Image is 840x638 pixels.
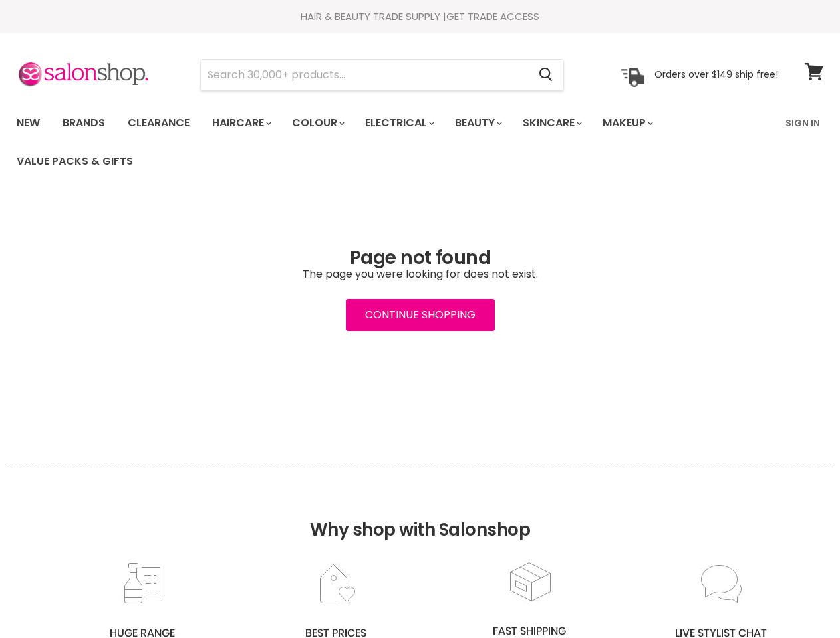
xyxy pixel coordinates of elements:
[7,148,143,175] a: Value Packs & Gifts
[593,109,661,137] a: Makeup
[7,467,833,560] h2: Why shop with Salonshop
[355,109,442,137] a: Electrical
[445,109,510,137] a: Beauty
[201,60,528,90] input: Search
[202,109,279,137] a: Haircare
[7,104,777,181] ul: Main menu
[513,109,590,137] a: Skincare
[346,299,495,331] a: Continue Shopping
[53,109,115,137] a: Brands
[200,59,564,91] form: Product
[17,268,823,280] p: The page you were looking for does not exist.
[17,247,823,268] h1: Page not found
[654,68,778,80] p: Orders over $149 ship free!
[777,109,828,137] a: Sign In
[282,109,352,137] a: Colour
[118,109,200,137] a: Clearance
[528,60,563,90] button: Search
[446,9,539,23] a: GET TRADE ACCESS
[7,109,50,137] a: New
